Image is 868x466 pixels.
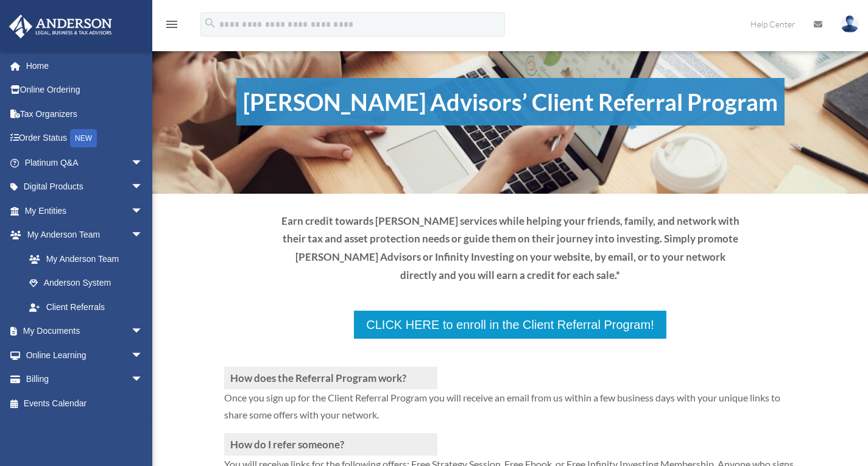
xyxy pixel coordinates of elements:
[131,199,155,224] span: arrow_drop_down
[9,343,161,367] a: Online Learningarrow_drop_down
[841,15,859,33] img: User Pic
[224,367,437,389] h3: How does the Referral Program work?
[236,78,785,125] h1: [PERSON_NAME] Advisors’ Client Referral Program
[131,343,155,368] span: arrow_drop_down
[131,223,155,248] span: arrow_drop_down
[203,16,217,30] i: search
[9,150,161,175] a: Platinum Q&Aarrow_drop_down
[131,150,155,175] span: arrow_drop_down
[9,199,161,223] a: My Entitiesarrow_drop_down
[9,54,161,78] a: Home
[9,391,161,415] a: Events Calendar
[17,295,155,319] a: Client Referrals
[131,367,155,392] span: arrow_drop_down
[70,129,97,147] div: NEW
[9,367,161,392] a: Billingarrow_drop_down
[353,309,667,340] a: CLICK HERE to enroll in the Client Referral Program!
[9,126,161,151] a: Order StatusNEW
[281,212,739,284] p: Earn credit towards [PERSON_NAME] services while helping your friends, family, and network with t...
[164,17,179,32] i: menu
[9,102,161,126] a: Tax Organizers
[17,247,161,271] a: My Anderson Team
[9,78,161,102] a: Online Ordering
[5,15,116,38] img: Anderson Advisors Platinum Portal
[224,389,797,433] p: Once you sign up for the Client Referral Program you will receive an email from us within a few b...
[9,319,161,344] a: My Documentsarrow_drop_down
[131,319,155,344] span: arrow_drop_down
[131,175,155,200] span: arrow_drop_down
[17,271,161,295] a: Anderson System
[9,175,161,199] a: Digital Productsarrow_drop_down
[9,223,161,247] a: My Anderson Teamarrow_drop_down
[224,433,437,456] h3: How do I refer someone?
[164,21,179,32] a: menu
